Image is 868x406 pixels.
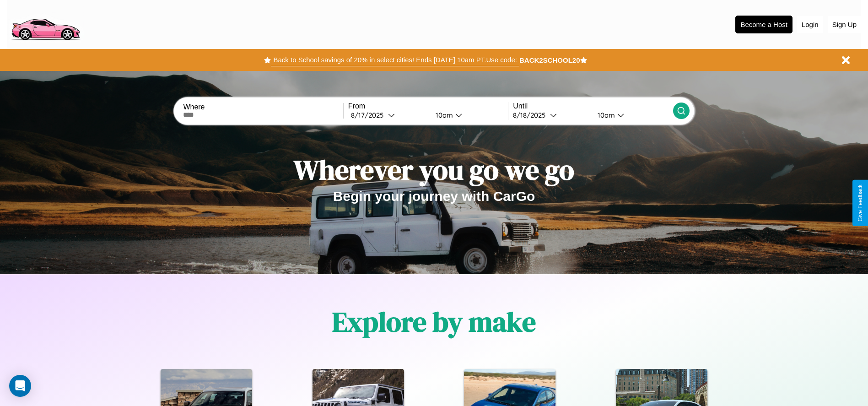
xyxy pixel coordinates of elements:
[857,184,863,222] div: Give Feedback
[7,5,84,43] img: logo
[431,111,455,119] div: 10am
[428,110,508,120] button: 10am
[797,16,823,33] button: Login
[183,103,343,111] label: Where
[519,56,580,64] b: BACK2SCHOOL20
[351,111,388,119] div: 8 / 17 / 2025
[9,375,31,397] div: Open Intercom Messenger
[735,16,793,33] button: Become a Host
[271,54,519,66] button: Back to School savings of 20% in select cities! Ends [DATE] 10am PT.Use code:
[348,110,428,120] button: 8/17/2025
[332,303,536,341] h1: Explore by make
[348,102,508,110] label: From
[828,16,861,33] button: Sign Up
[513,102,673,110] label: Until
[513,111,550,119] div: 8 / 18 / 2025
[590,110,673,120] button: 10am
[593,111,617,119] div: 10am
